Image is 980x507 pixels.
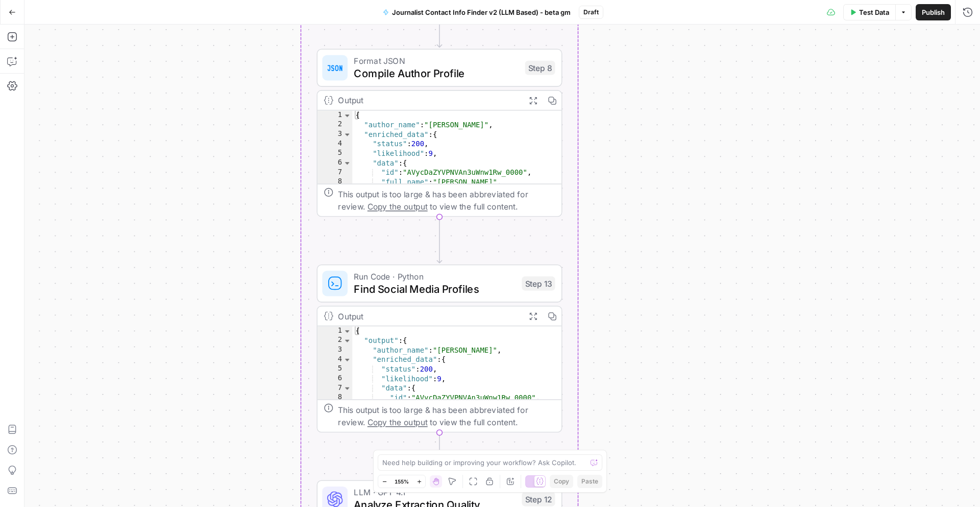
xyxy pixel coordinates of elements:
[343,110,352,120] span: Toggle code folding, rows 1 through 48
[354,65,519,81] span: Compile Author Profile
[317,177,352,187] div: 8
[317,168,352,177] div: 7
[354,270,516,283] span: Run Code · Python
[338,310,519,322] div: Output
[317,49,562,217] div: Format JSONCompile Author ProfileStep 8Output{ "author_name":"[PERSON_NAME]", "enriched_data":{ "...
[317,110,352,120] div: 1
[525,61,555,75] div: Step 8
[583,8,599,17] span: Draft
[377,4,577,20] button: Journalist Contact Info Finder v2 (LLM Based) - beta gm
[859,7,889,17] span: Test Data
[522,276,555,291] div: Step 13
[354,281,516,297] span: Find Social Media Profiles
[317,383,352,393] div: 7
[317,120,352,130] div: 2
[554,477,569,486] span: Copy
[317,393,352,403] div: 8
[317,355,352,364] div: 4
[317,345,352,355] div: 3
[550,475,573,488] button: Copy
[922,7,945,17] span: Publish
[343,383,352,393] span: Toggle code folding, rows 7 through 45
[577,475,602,488] button: Paste
[437,1,442,47] g: Edge from step_7 to step_8
[338,188,555,213] div: This output is too large & has been abbreviated for review. to view the full content.
[338,403,555,429] div: This output is too large & has been abbreviated for review. to view the full content.
[367,202,428,212] span: Copy the output
[343,355,352,364] span: Toggle code folding, rows 4 through 46
[317,336,352,345] div: 2
[437,217,442,263] g: Edge from step_8 to step_13
[522,492,555,506] div: Step 12
[354,486,516,498] span: LLM · GPT-4.1
[367,418,428,427] span: Copy the output
[843,4,895,20] button: Test Data
[343,326,352,336] span: Toggle code folding, rows 1 through 48
[343,158,352,168] span: Toggle code folding, rows 6 through 46
[343,336,352,345] span: Toggle code folding, rows 2 through 47
[317,139,352,149] div: 4
[317,374,352,384] div: 6
[317,326,352,336] div: 1
[317,158,352,168] div: 6
[392,7,571,17] span: Journalist Contact Info Finder v2 (LLM Based) - beta gm
[317,364,352,374] div: 5
[395,477,409,486] span: 155%
[317,149,352,158] div: 5
[343,130,352,140] span: Toggle code folding, rows 3 through 47
[581,477,598,486] span: Paste
[354,54,519,67] span: Format JSON
[317,130,352,140] div: 3
[338,94,519,107] div: Output
[317,264,562,432] div: Run Code · PythonFind Social Media ProfilesStep 13Output{ "output":{ "author_name":"[PERSON_NAME]...
[916,4,951,20] button: Publish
